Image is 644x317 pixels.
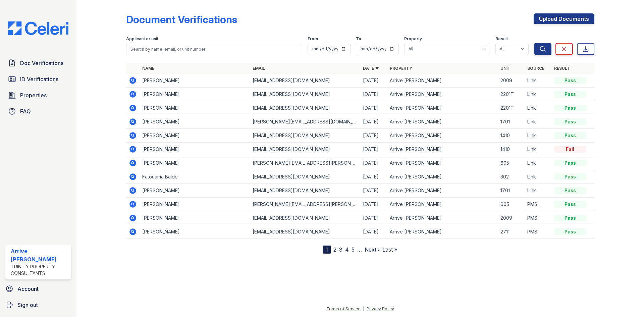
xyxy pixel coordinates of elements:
[525,88,551,101] td: Link
[498,225,525,239] td: 2711
[140,211,250,225] td: [PERSON_NAME]
[498,143,525,156] td: 1410
[333,246,336,253] a: 2
[250,115,360,129] td: [PERSON_NAME][EMAIL_ADDRESS][DOMAIN_NAME]
[498,170,525,184] td: 302
[525,211,551,225] td: PMS
[554,118,586,125] div: Pass
[387,115,497,129] td: Arrive [PERSON_NAME]
[352,246,355,253] a: 5
[360,143,387,156] td: [DATE]
[11,247,68,263] div: Arrive [PERSON_NAME]
[140,156,250,170] td: [PERSON_NAME]
[326,306,361,311] a: Terms of Service
[554,201,586,208] div: Pass
[498,211,525,225] td: 2009
[140,129,250,143] td: [PERSON_NAME]
[387,184,497,198] td: Arrive [PERSON_NAME]
[525,156,551,170] td: Link
[250,184,360,198] td: [EMAIL_ADDRESS][DOMAIN_NAME]
[498,74,525,88] td: 2009
[360,211,387,225] td: [DATE]
[3,298,74,312] a: Sign out
[142,66,154,71] a: Name
[527,66,544,71] a: Source
[250,198,360,211] td: [PERSON_NAME][EMAIL_ADDRESS][PERSON_NAME][DOMAIN_NAME]
[140,88,250,101] td: [PERSON_NAME]
[367,306,394,311] a: Privacy Policy
[554,132,586,139] div: Pass
[250,129,360,143] td: [EMAIL_ADDRESS][DOMAIN_NAME]
[525,225,551,239] td: PMS
[554,187,586,194] div: Pass
[525,184,551,198] td: Link
[140,143,250,156] td: [PERSON_NAME]
[20,75,58,83] span: ID Verifications
[250,170,360,184] td: [EMAIL_ADDRESS][DOMAIN_NAME]
[140,198,250,211] td: [PERSON_NAME]
[498,198,525,211] td: 605
[250,211,360,225] td: [EMAIL_ADDRESS][DOMAIN_NAME]
[360,184,387,198] td: [DATE]
[387,211,497,225] td: Arrive [PERSON_NAME]
[140,170,250,184] td: Fatouama Balde
[360,74,387,88] td: [DATE]
[387,101,497,115] td: Arrive [PERSON_NAME]
[554,77,586,84] div: Pass
[525,170,551,184] td: Link
[140,115,250,129] td: [PERSON_NAME]
[3,282,74,296] a: Account
[345,246,349,253] a: 4
[498,156,525,170] td: 605
[140,184,250,198] td: [PERSON_NAME]
[387,156,497,170] td: Arrive [PERSON_NAME]
[525,198,551,211] td: PMS
[3,21,74,35] img: CE_Logo_Blue-a8612792a0a2168367f1c8372b55b34899dd931a85d93a1a3d3e32e68fde9ad4.png
[498,115,525,129] td: 1701
[17,285,39,293] span: Account
[554,228,586,235] div: Pass
[365,246,380,253] a: Next ›
[387,129,497,143] td: Arrive [PERSON_NAME]
[250,74,360,88] td: [EMAIL_ADDRESS][DOMAIN_NAME]
[390,66,412,71] a: Property
[554,146,586,153] div: Fail
[360,129,387,143] td: [DATE]
[525,129,551,143] td: Link
[360,101,387,115] td: [DATE]
[554,215,586,221] div: Pass
[250,88,360,101] td: [EMAIL_ADDRESS][DOMAIN_NAME]
[525,74,551,88] td: Link
[360,115,387,129] td: [DATE]
[140,225,250,239] td: [PERSON_NAME]
[534,13,594,24] a: Upload Documents
[387,225,497,239] td: Arrive [PERSON_NAME]
[360,156,387,170] td: [DATE]
[250,101,360,115] td: [EMAIL_ADDRESS][DOMAIN_NAME]
[554,160,586,166] div: Pass
[5,72,71,86] a: ID Verifications
[404,36,422,42] label: Property
[387,74,497,88] td: Arrive [PERSON_NAME]
[357,246,362,254] span: …
[498,101,525,115] td: 2201T
[500,66,511,71] a: Unit
[498,129,525,143] td: 1410
[498,184,525,198] td: 1701
[525,143,551,156] td: Link
[126,36,158,42] label: Applicant or unit
[525,115,551,129] td: Link
[387,170,497,184] td: Arrive [PERSON_NAME]
[20,107,31,115] span: FAQ
[140,101,250,115] td: [PERSON_NAME]
[5,105,71,118] a: FAQ
[363,66,379,71] a: Date ▼
[554,173,586,180] div: Pass
[250,156,360,170] td: [PERSON_NAME][EMAIL_ADDRESS][PERSON_NAME][DOMAIN_NAME]
[126,13,237,25] div: Document Verifications
[11,263,68,277] div: Trinity Property Consultants
[356,36,361,42] label: To
[363,306,364,311] div: |
[498,88,525,101] td: 2201T
[360,170,387,184] td: [DATE]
